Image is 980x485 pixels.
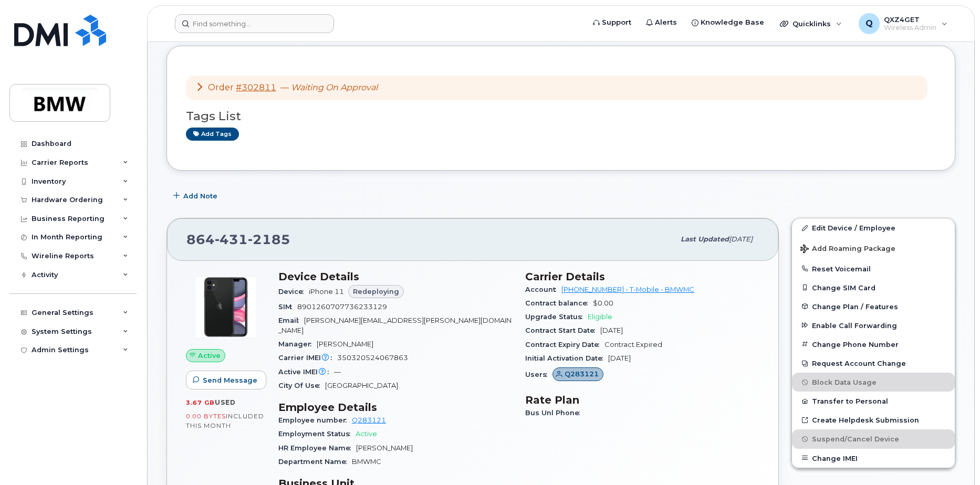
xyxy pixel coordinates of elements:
a: Create Helpdesk Submission [792,410,955,429]
span: Carrier IMEI [278,354,337,362]
h3: Device Details [278,270,513,283]
span: [DATE] [600,326,623,334]
span: $0.00 [593,299,613,307]
span: SIM [278,303,297,311]
span: Employment Status [278,430,356,438]
span: City Of Use [278,382,325,389]
span: Add Note [183,191,217,201]
span: Contract Start Date [525,326,600,334]
span: Device [278,288,309,296]
span: Email [278,317,304,324]
span: Active [356,430,377,438]
span: Send Message [203,375,257,385]
button: Enable Call Forwarding [792,316,955,335]
a: Alerts [639,12,684,33]
span: 431 [215,231,248,247]
span: BMWMC [352,458,381,466]
img: iPhone_11.jpg [194,276,257,339]
span: — [334,368,341,376]
span: iPhone 11 [309,288,344,296]
span: [PERSON_NAME] [356,444,413,452]
button: Transfer to Personal [792,392,955,410]
div: QXZ4GET [851,13,955,34]
span: included this month [186,412,264,429]
span: 350320524067863 [337,354,408,362]
span: Manager [278,340,317,348]
iframe: Messenger Launcher [934,439,972,477]
a: Edit Device / Employee [792,218,955,237]
button: Change SIM Card [792,278,955,297]
span: Employee number [278,416,352,424]
button: Request Account Change [792,354,955,373]
button: Change IMEI [792,449,955,468]
a: Q283121 [352,416,386,424]
span: Eligible [588,313,612,321]
span: Active [198,351,221,361]
span: Contract Expired [604,341,662,349]
span: 864 [186,231,290,247]
span: Account [525,286,561,293]
em: Waiting On Approval [291,82,378,92]
span: 3.67 GB [186,399,215,406]
span: Q283121 [565,369,599,379]
span: Wireless Admin [884,24,936,32]
span: Quicklinks [793,19,831,28]
span: 2185 [248,231,290,247]
button: Send Message [186,371,266,389]
button: Change Phone Number [792,335,955,354]
button: Add Note [166,186,226,205]
span: 8901260707736233129 [297,303,387,311]
a: [PHONE_NUMBER] - T-Mobile - BMWMC [561,286,694,293]
span: QXZ4GET [884,15,936,24]
span: Q [866,17,873,30]
span: [DATE] [729,235,753,243]
span: [PERSON_NAME][EMAIL_ADDRESS][PERSON_NAME][DOMAIN_NAME] [278,317,512,334]
span: [GEOGRAPHIC_DATA] [325,382,398,389]
a: #302811 [236,82,276,92]
span: 0.00 Bytes [186,413,226,420]
span: Last updated [681,235,729,243]
span: [PERSON_NAME] [317,340,373,348]
span: Active IMEI [278,368,334,376]
span: HR Employee Name [278,444,356,452]
span: Change Plan / Features [812,302,898,310]
span: Users [525,371,552,378]
span: Redeploying [353,287,399,297]
h3: Employee Details [278,401,513,414]
h3: Rate Plan [525,394,759,406]
span: Contract Expiry Date [525,341,604,349]
span: Contract balance [525,299,593,307]
span: — [280,82,378,92]
span: Add Roaming Package [800,245,895,255]
h3: Carrier Details [525,270,759,283]
span: Enable Call Forwarding [812,321,897,329]
span: Alerts [655,17,677,28]
span: Initial Activation Date [525,354,608,362]
button: Change Plan / Features [792,297,955,316]
span: Upgrade Status [525,313,588,321]
span: Order [208,82,234,92]
span: Bus Unl Phone [525,409,585,417]
a: Support [586,12,639,33]
div: Quicklinks [773,13,849,34]
a: Q283121 [552,371,603,378]
button: Suspend/Cancel Device [792,429,955,448]
h3: Tags List [186,110,936,123]
span: [DATE] [608,354,631,362]
span: Support [602,17,631,28]
input: Find something... [175,14,334,33]
button: Add Roaming Package [792,237,955,259]
span: Suspend/Cancel Device [812,435,899,443]
button: Reset Voicemail [792,259,955,278]
span: Knowledge Base [701,17,764,28]
a: Knowledge Base [684,12,772,33]
button: Block Data Usage [792,373,955,392]
span: used [215,398,236,406]
span: Department Name [278,458,352,466]
a: Add tags [186,128,239,141]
